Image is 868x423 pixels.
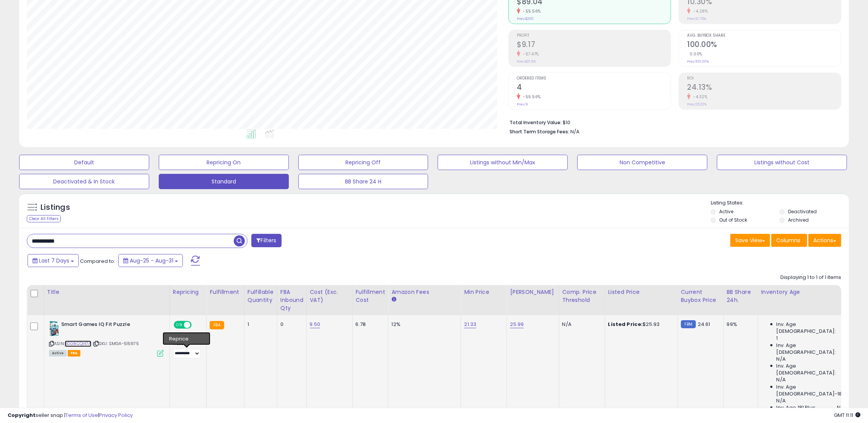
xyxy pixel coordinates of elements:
span: Avg. Buybox Share [687,34,841,38]
a: 21.33 [464,321,476,328]
a: Privacy Policy [99,412,133,419]
span: Aug-25 - Aug-31 [130,257,173,264]
li: $10 [510,117,835,126]
button: Standard [159,174,289,189]
h5: Listings [41,202,70,213]
span: OFF [191,322,203,328]
small: 0.00% [687,51,702,57]
small: -55.56% [520,94,541,100]
button: Listings without Min/Max [438,155,568,170]
div: Inventory Age [761,288,849,296]
span: Inv. Age [DEMOGRAPHIC_DATA]: [777,321,847,335]
button: Actions [808,234,841,247]
span: Columns [776,237,800,244]
div: Clear All Filters [27,215,61,222]
div: $25.93 [608,321,672,328]
small: Prev: 9 [517,102,528,107]
b: Listed Price: [608,321,643,328]
span: ON [174,322,184,328]
img: 515MLkM-OvL._SL40_.jpg [49,321,59,336]
button: Default [19,155,149,170]
small: Prev: 10.76% [687,16,706,21]
div: 99% [727,321,752,328]
small: -57.47% [520,51,539,57]
div: Current Buybox Price [681,288,720,304]
small: Prev: 25.22% [687,102,707,107]
button: Aug-25 - Aug-31 [118,254,183,267]
small: -55.56% [520,8,541,14]
div: 6.78 [356,321,383,328]
span: Profit [517,34,671,38]
h2: 24.13% [687,83,841,93]
span: Last 7 Days [39,257,69,264]
button: Last 7 Days [28,254,79,267]
label: Archived [788,217,809,223]
small: FBA [210,321,224,329]
a: 9.50 [310,321,321,328]
b: Short Term Storage Fees: [510,128,569,135]
button: Columns [771,234,807,247]
span: N/A [777,397,786,404]
h2: 100.00% [687,40,841,50]
button: Listings without Cost [717,155,847,170]
span: Inv. Age 181 Plus: [777,404,817,411]
div: Repricing [173,288,204,296]
small: Prev: $21.56 [517,59,536,64]
small: -4.28% [690,8,708,14]
button: Deactivated & In Stock [19,174,149,189]
h2: $9.17 [517,40,671,50]
span: 2025-09-11 11:11 GMT [834,412,860,419]
div: 0 [280,321,301,328]
div: Title [47,288,166,296]
button: Repricing On [159,155,289,170]
button: Non Competitive [577,155,707,170]
div: FBA inbound Qty [280,288,303,312]
button: Repricing Off [298,155,428,170]
div: N/A [562,321,599,328]
div: seller snap | | [8,412,133,419]
p: Listing States: [711,199,849,207]
button: Save View [730,234,770,247]
span: N/A [777,376,786,383]
span: 1 [777,335,778,342]
a: 25.99 [510,321,524,328]
div: Fulfillable Quantity [248,288,274,304]
span: Ordered Items [517,76,671,81]
small: Prev: $200 [517,16,534,21]
span: ROI [687,76,841,81]
strong: Copyright [8,412,36,419]
label: Active [719,208,733,215]
span: FBA [68,350,81,357]
h2: 4 [517,83,671,93]
span: Inv. Age [DEMOGRAPHIC_DATA]-180: [777,384,847,397]
div: Amazon Fees [391,288,458,296]
span: N/A [570,128,580,135]
div: Preset: [173,341,201,358]
div: Win BuyBox [173,333,200,340]
div: BB Share 24h. [727,288,755,304]
a: B008CQI47A [65,340,91,347]
div: Cost (Exc. VAT) [310,288,349,304]
button: BB Share 24 H [298,174,428,189]
span: Compared to: [80,258,115,265]
label: Deactivated [788,208,817,215]
span: N/A [837,404,847,411]
label: Out of Stock [719,217,747,223]
div: 12% [391,321,455,328]
div: Comp. Price Threshold [562,288,602,304]
small: FBM [681,320,696,328]
div: Fulfillment [210,288,241,296]
span: | SKU: SMGA-515975 [93,340,139,347]
span: 24.61 [698,321,710,328]
div: Listed Price [608,288,674,296]
span: Inv. Age [DEMOGRAPHIC_DATA]: [777,363,847,376]
div: Min Price [464,288,503,296]
a: Terms of Use [65,412,98,419]
div: 1 [248,321,271,328]
b: Total Inventory Value: [510,119,562,126]
button: Filters [251,234,281,247]
div: Displaying 1 to 1 of 1 items [780,274,841,281]
span: All listings currently available for purchase on Amazon [49,350,67,357]
div: Fulfillment Cost [356,288,385,304]
small: Prev: 100.00% [687,59,709,64]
